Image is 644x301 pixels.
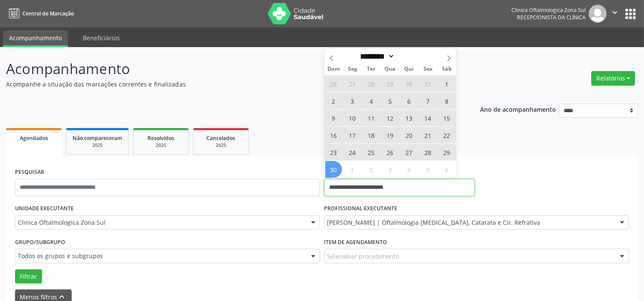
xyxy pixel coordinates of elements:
span: Dezembro 1, 2025 [344,161,361,178]
p: Acompanhamento [6,58,448,80]
span: Novembro 19, 2025 [382,127,399,143]
div: 2025 [73,142,122,149]
a: Central de Marcação [6,6,74,21]
span: Outubro 26, 2025 [325,75,342,92]
span: Novembro 4, 2025 [363,92,380,109]
button: Filtrar [15,269,42,284]
span: Qua [381,66,400,72]
span: Novembro 21, 2025 [420,127,436,143]
span: Sex [418,66,437,72]
select: Month [357,52,395,61]
span: Novembro 11, 2025 [363,110,380,126]
img: img [589,5,607,23]
span: Novembro 5, 2025 [382,92,399,109]
label: PESQUISAR [15,166,44,179]
label: UNIDADE EXECUTANTE [15,202,74,215]
div: Clinica Oftalmologica Zona Sul [511,6,586,14]
a: Acompanhamento [3,30,68,47]
label: Grupo/Subgrupo [15,235,65,249]
span: Outubro 30, 2025 [401,75,417,92]
span: Sáb [437,66,456,72]
span: Resolvidos [148,134,174,142]
button: Relatórios [591,71,635,86]
span: Recepcionista da clínica [517,14,586,21]
span: Dezembro 4, 2025 [401,161,417,178]
span: Novembro 7, 2025 [420,92,436,109]
span: Outubro 31, 2025 [420,75,436,92]
span: Não compareceram [73,134,122,142]
span: Todos os grupos e subgrupos [18,252,302,260]
span: Qui [399,66,418,72]
span: Novembro 3, 2025 [344,92,361,109]
span: Dezembro 2, 2025 [363,161,380,178]
label: PROFISSIONAL EXECUTANTE [324,202,398,215]
span: Novembro 23, 2025 [325,144,342,161]
span: Novembro 30, 2025 [325,161,342,178]
button:  [607,5,623,23]
a: Beneficiários [77,30,126,45]
span: Novembro 24, 2025 [344,144,361,161]
span: Selecionar procedimento [327,252,399,261]
span: Novembro 14, 2025 [420,110,436,126]
span: Outubro 28, 2025 [363,75,380,92]
span: Clinica Oftalmologica Zona Sul [18,218,302,227]
label: Item de agendamento [324,235,387,249]
span: Outubro 29, 2025 [382,75,399,92]
span: Novembro 29, 2025 [438,144,455,161]
span: Ter [362,66,381,72]
span: Novembro 18, 2025 [363,127,380,143]
span: Novembro 16, 2025 [325,127,342,143]
span: Novembro 12, 2025 [382,110,399,126]
span: Novembro 17, 2025 [344,127,361,143]
span: Central de Marcação [22,10,74,17]
span: Novembro 13, 2025 [401,110,417,126]
span: Novembro 25, 2025 [363,144,380,161]
input: Year [395,52,423,61]
button: apps [623,6,638,21]
span: Novembro 22, 2025 [438,127,455,143]
span: Novembro 26, 2025 [382,144,399,161]
span: Novembro 28, 2025 [420,144,436,161]
span: Dezembro 6, 2025 [438,161,455,178]
span: Novembro 27, 2025 [401,144,417,161]
span: Cancelados [207,134,236,142]
span: Novembro 8, 2025 [438,92,455,109]
span: Novembro 10, 2025 [344,110,361,126]
span: Novembro 20, 2025 [401,127,417,143]
span: [PERSON_NAME] | Oftalmologia [MEDICAL_DATA], Catarata e Cir. Refrativa [327,218,612,227]
span: Outubro 27, 2025 [344,75,361,92]
div: 2025 [139,142,182,149]
span: Dezembro 3, 2025 [382,161,399,178]
span: Seg [343,66,362,72]
span: Novembro 15, 2025 [438,110,455,126]
p: Acompanhe a situação das marcações correntes e finalizadas [6,80,448,89]
i:  [610,8,620,17]
p: Ano de acompanhamento [480,104,556,114]
span: Agendados [20,134,48,142]
span: Novembro 2, 2025 [325,92,342,109]
span: Dom [324,66,343,72]
div: 2025 [200,142,242,149]
span: Novembro 1, 2025 [438,75,455,92]
span: Novembro 9, 2025 [325,110,342,126]
span: Dezembro 5, 2025 [420,161,436,178]
span: Novembro 6, 2025 [401,92,417,109]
